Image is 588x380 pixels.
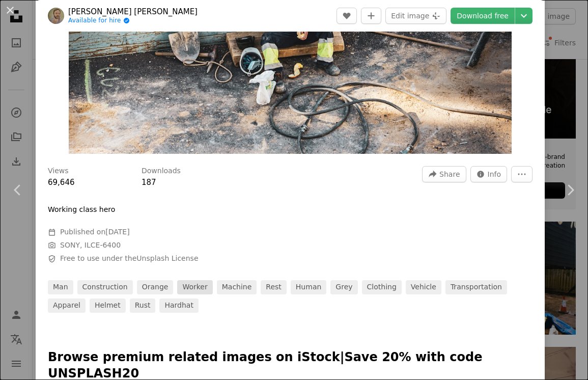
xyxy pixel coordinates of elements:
[445,280,507,294] a: transportation
[136,254,198,262] a: Unsplash License
[60,240,121,251] button: SONY, ILCE-6400
[470,166,508,182] button: Stats about this image
[68,7,198,17] a: [PERSON_NAME] [PERSON_NAME]
[142,178,156,187] span: 187
[406,280,441,294] a: vehicle
[451,8,515,24] a: Download free
[361,8,381,24] button: Add to Collection
[422,166,466,182] button: Share this image
[48,205,115,215] p: Working class hero
[439,167,460,182] span: Share
[488,167,501,182] span: Info
[77,280,133,294] a: construction
[515,8,533,24] button: Choose download size
[60,228,130,236] span: Published on
[261,280,287,294] a: rest
[177,280,212,294] a: worker
[48,298,86,313] a: apparel
[137,280,174,294] a: orange
[217,280,257,294] a: machine
[385,8,446,24] button: Edit image
[511,166,533,182] button: More Actions
[330,280,357,294] a: grey
[48,280,73,294] a: man
[48,178,75,187] span: 69,646
[90,298,126,313] a: helmet
[68,17,198,25] a: Available for hire
[105,228,129,236] time: September 4, 2020 at 8:04:10 AM EDT
[48,166,69,176] h3: Views
[291,280,327,294] a: human
[48,8,64,24] img: Go to Jose Antonio Gallego Vázquez's profile
[142,166,181,176] h3: Downloads
[60,254,199,264] span: Free to use under the
[159,298,198,313] a: hardhat
[337,8,357,24] button: Like
[362,280,402,294] a: clothing
[552,141,588,239] a: Next
[130,298,156,313] a: rust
